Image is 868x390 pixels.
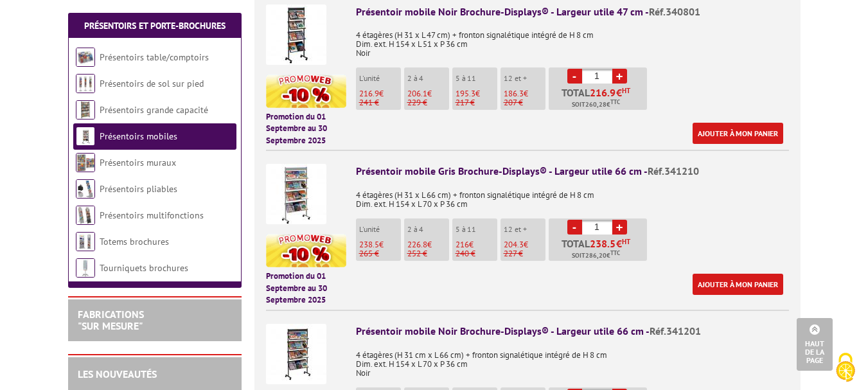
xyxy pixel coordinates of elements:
span: 204.3 [504,239,524,250]
span: 286,20 [585,251,607,261]
span: 216.9 [590,87,616,98]
a: + [612,69,627,84]
p: 207 € [504,98,545,107]
a: Haut de la page [797,318,833,371]
p: 5 à 11 [456,225,497,234]
p: Total [552,238,647,261]
span: 260,28 [585,100,607,110]
p: € [456,89,497,98]
img: Présentoir mobile Gris Brochure-Displays® - Largeur utile 66 cm [266,164,326,224]
img: Présentoirs table/comptoirs [76,48,95,67]
img: Présentoirs multifonctions [76,206,95,225]
p: 4 étagères (H 31 x L 47 cm) + fronton signalétique intégré de H 8 cm Dim. ext. H 154 x L 51 x P 3... [356,22,789,58]
img: Présentoirs de sol sur pied [76,74,95,93]
a: Présentoirs pliables [100,183,177,195]
a: Présentoirs mobiles [100,130,177,142]
span: Réf.341210 [648,164,699,177]
a: FABRICATIONS"Sur Mesure" [78,308,144,332]
span: 216 [456,239,469,250]
a: - [567,220,582,235]
p: 241 € [359,98,401,107]
span: 238.5 [590,238,616,249]
span: Soit € [572,100,620,110]
div: Présentoir mobile Noir Brochure-Displays® - Largeur utile 47 cm - [356,4,789,19]
span: 238.5 [359,239,379,250]
p: Total [552,87,647,110]
span: 216.9 [359,88,379,99]
p: 5 à 11 [456,74,497,83]
p: 12 et + [504,225,545,234]
span: 186.3 [504,88,524,99]
p: 12 et + [504,74,545,83]
p: € [407,89,449,98]
img: Présentoirs muraux [76,153,95,172]
sup: HT [622,237,630,246]
p: € [504,240,545,249]
p: 2 à 4 [407,74,449,83]
p: L'unité [359,225,401,234]
img: Tourniquets brochures [76,258,95,278]
p: L'unité [359,74,401,83]
p: € [359,240,401,249]
p: 229 € [407,98,449,107]
img: promotion [266,75,346,108]
img: Présentoir mobile Noir Brochure-Displays® - Largeur utile 47 cm [266,4,326,65]
sup: TTC [610,98,620,105]
p: 240 € [456,249,497,258]
p: 227 € [504,249,545,258]
img: Présentoirs pliables [76,179,95,199]
p: 4 étagères (H 31 cm x L 66 cm) + fronton signalétique intégré de H 8 cm Dim. ext. H 154 x L 70 x ... [356,342,789,378]
a: Totems brochures [100,236,169,247]
p: 217 € [456,98,497,107]
button: Cookies (fenêtre modale) [823,346,868,390]
img: Cookies (fenêtre modale) [829,351,862,384]
span: 195.3 [456,88,475,99]
span: € [616,238,622,249]
div: Présentoir mobile Noir Brochure-Displays® - Largeur utile 66 cm - [356,324,789,339]
a: Ajouter à mon panier [693,274,783,295]
sup: HT [622,86,630,95]
a: Présentoirs muraux [100,157,176,168]
img: Totems brochures [76,232,95,251]
p: € [359,89,401,98]
a: Présentoirs grande capacité [100,104,208,116]
a: Présentoirs de sol sur pied [100,78,204,89]
span: Soit € [572,251,620,261]
a: Présentoirs multifonctions [100,209,204,221]
sup: TTC [610,249,620,256]
img: Présentoirs mobiles [76,127,95,146]
p: 4 étagères (H 31 x L 66 cm) + fronton signalétique intégré de H 8 cm Dim. ext. H 154 x L 70 x P 3... [356,182,789,209]
img: Présentoir mobile Noir Brochure-Displays® - Largeur utile 66 cm [266,324,326,384]
a: LES NOUVEAUTÉS [78,368,157,380]
span: Réf.341201 [650,324,701,337]
span: 226.8 [407,239,427,250]
p: 2 à 4 [407,225,449,234]
p: € [504,89,545,98]
p: 252 € [407,249,449,258]
a: + [612,220,627,235]
a: Tourniquets brochures [100,262,188,274]
span: 206.1 [407,88,427,99]
img: Présentoirs grande capacité [76,100,95,120]
p: Promotion du 01 Septembre au 30 Septembre 2025 [266,111,346,147]
p: € [407,240,449,249]
div: Présentoir mobile Gris Brochure-Displays® - Largeur utile 66 cm - [356,164,789,179]
span: Réf.340801 [649,5,700,18]
p: 265 € [359,249,401,258]
a: Présentoirs et Porte-brochures [84,20,226,31]
a: - [567,69,582,84]
p: € [456,240,497,249]
span: € [616,87,622,98]
img: promotion [266,234,346,267]
p: Promotion du 01 Septembre au 30 Septembre 2025 [266,270,346,306]
a: Ajouter à mon panier [693,123,783,144]
a: Présentoirs table/comptoirs [100,51,209,63]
